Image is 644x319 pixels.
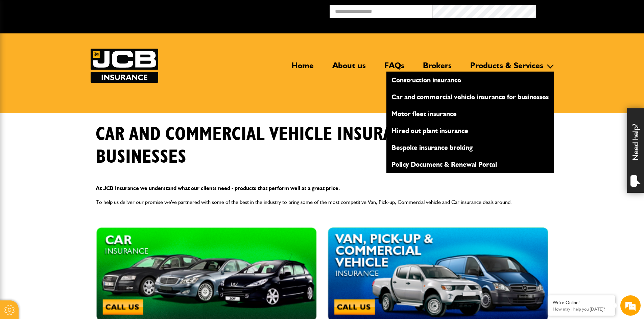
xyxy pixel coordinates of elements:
a: Brokers [418,60,457,76]
div: Chat with us now [35,38,114,47]
a: About us [327,60,371,76]
a: FAQs [379,60,409,76]
a: Motor fleet insurance [386,108,554,119]
a: Products & Services [465,60,548,76]
img: JCB Insurance Services logo [91,49,158,83]
a: Home [286,60,319,76]
button: Broker Login [536,5,639,16]
input: Enter your email address [9,82,123,97]
textarea: Type your message and hit 'Enter' [9,122,123,202]
p: To help us deliver our promise we've partnered with some of the best in the industry to bring som... [96,198,549,207]
div: We're Online! [553,300,610,305]
a: Bespoke insurance broking [386,142,554,153]
a: JCB Insurance Services [91,49,158,83]
p: How may I help you today? [553,307,610,312]
a: Construction insurance [386,74,554,86]
div: Need help? [627,108,644,193]
a: Car and commercial vehicle insurance for businesses [386,91,554,103]
a: Policy Document & Renewal Portal [386,159,554,170]
img: d_20077148190_company_1631870298795_20077148190 [11,37,28,47]
p: At JCB Insurance we understand what our clients need - products that perform well at a great price. [96,184,549,193]
em: Start Chat [92,208,123,217]
input: Enter your phone number [9,102,123,117]
a: Hired out plant insurance [386,125,554,136]
input: Enter your last name [9,62,123,77]
div: Minimize live chat window [111,3,127,20]
h1: Car and commercial vehicle insurance for businesses [96,123,549,168]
